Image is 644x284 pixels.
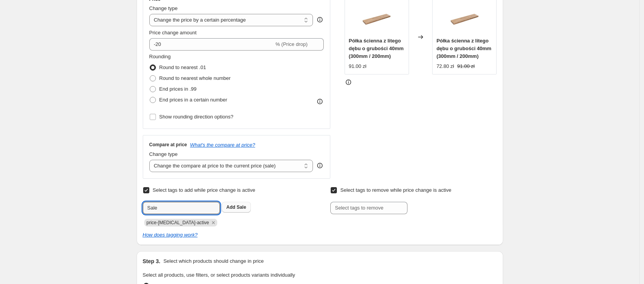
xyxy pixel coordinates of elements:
div: help [316,162,324,169]
button: Remove price-change-job-active [210,219,217,226]
img: lita-polka-debowa_80x.jpg [449,4,480,35]
a: How does tagging work? [143,232,198,238]
span: End prices in .99 [159,86,197,92]
p: Select which products should change in price [163,257,264,265]
b: Add [226,205,235,210]
div: 72.80 zł [436,63,454,70]
span: Select tags to add while price change is active [153,187,255,193]
span: Round to nearest .01 [159,64,206,70]
div: 91.00 zł [349,63,367,70]
span: Round to nearest whole number [159,75,231,81]
span: Półka ścienna z litego dębu o grubości 40mm (300mm / 200mm) [436,38,491,59]
div: help [316,16,324,24]
span: Rounding [149,54,171,59]
img: lita-polka-debowa_80x.jpg [361,4,392,35]
span: Select all products, use filters, or select products variants individually [143,272,295,278]
span: Price change amount [149,30,197,35]
span: End prices in a certain number [159,97,227,103]
input: Select tags to add [143,202,220,214]
span: Półka ścienna z litego dębu o grubości 40mm (300mm / 200mm) [349,38,404,59]
h3: Compare at price [149,142,187,148]
span: Change type [149,5,178,11]
span: % (Price drop) [276,41,308,47]
h2: Step 3. [143,257,161,265]
button: Add Sale [222,202,251,213]
span: Change type [149,151,178,157]
span: Show rounding direction options? [159,114,233,120]
span: Sale [237,205,246,210]
span: price-change-job-active [147,220,209,225]
span: Select tags to remove while price change is active [340,187,451,193]
input: Select tags to remove [330,202,407,214]
strike: 91.00 zł [457,63,475,70]
button: What's the compare at price? [190,142,255,148]
input: -15 [149,38,274,51]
